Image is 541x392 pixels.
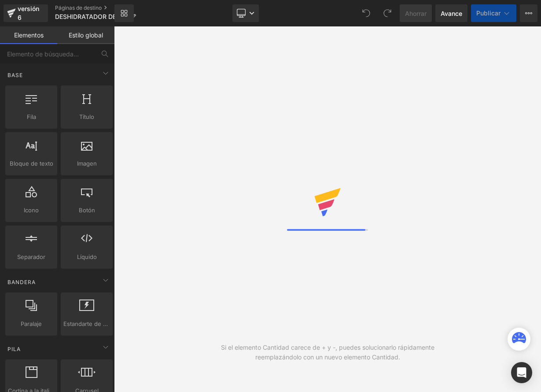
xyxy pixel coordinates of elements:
[77,160,97,167] font: Imagen
[7,279,36,285] font: Bandera
[27,113,36,120] font: Fila
[55,4,102,11] font: Páginas de destino
[24,207,39,214] font: Icono
[55,4,143,11] a: Páginas de destino
[14,31,44,39] font: Elementos
[77,253,97,260] font: Líquido
[17,253,45,260] font: Separador
[21,320,42,327] font: Paralaje
[79,207,95,214] font: Botón
[18,5,39,21] font: versión 6
[520,4,537,22] button: Más
[357,4,375,22] button: Deshacer
[221,344,434,361] font: Si el elemento Cantidad carece de + y -, puedes solucionarlo rápidamente reemplazándolo con un nu...
[511,362,532,383] div: Open Intercom Messenger
[114,4,134,22] a: Nueva Biblioteca
[63,320,119,327] font: Estandarte de héroe
[69,31,103,39] font: Estilo global
[7,346,21,352] font: Pila
[405,10,427,17] font: Ahorrar
[476,9,501,17] font: Publicar
[55,13,155,20] font: DESHIDRATADOR DE ALIMENTOS
[10,160,53,167] font: Bloque de texto
[379,4,396,22] button: Rehacer
[435,4,467,22] a: Avance
[4,4,48,22] a: versión 6
[471,4,516,22] button: Publicar
[7,72,23,78] font: Base
[79,113,94,120] font: Título
[441,10,462,17] font: Avance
